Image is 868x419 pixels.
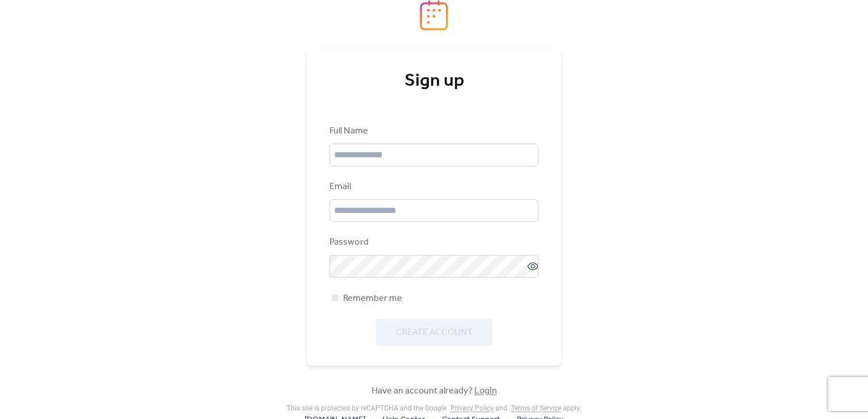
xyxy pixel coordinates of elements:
[329,180,536,194] div: Email
[474,382,497,400] a: Login
[329,236,536,249] div: Password
[329,124,536,138] div: Full Name
[287,404,581,412] div: This site is protected by reCAPTCHA and the Google and apply .
[511,404,561,412] a: Terms of Service
[329,70,539,93] div: Sign up
[372,384,497,398] span: Have an account already?
[450,404,494,412] a: Privacy Policy
[343,292,402,305] span: Remember me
